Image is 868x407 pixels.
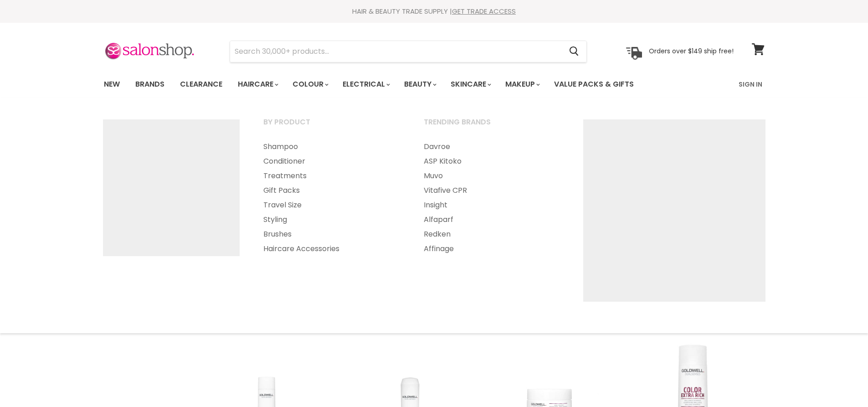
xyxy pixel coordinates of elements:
a: Beauty [397,75,442,94]
a: Haircare Accessories [252,242,411,256]
a: Shampoo [252,139,411,154]
ul: Main menu [97,71,687,98]
a: Skincare [444,75,497,94]
a: ASP Kitoko [412,154,571,169]
a: Haircare [231,75,284,94]
a: Muvo [412,169,571,183]
div: HAIR & BEAUTY TRADE SUPPLY | [92,7,776,16]
a: Electrical [336,75,395,94]
a: Alfaparf [412,212,571,227]
a: Brands [128,75,171,94]
a: Treatments [252,169,411,183]
a: Travel Size [252,198,411,212]
button: Search [562,41,586,62]
a: Value Packs & Gifts [547,75,641,94]
p: Orders over $149 ship free! [649,47,734,55]
a: Colour [286,75,334,94]
a: Davroe [412,139,571,154]
a: Affinage [412,242,571,256]
a: Clearance [173,75,229,94]
input: Search [230,41,562,62]
a: Trending Brands [412,115,571,138]
a: Gift Packs [252,183,411,198]
nav: Main [92,71,776,98]
a: Sign In [733,75,768,94]
a: GET TRADE ACCESS [452,6,516,16]
a: Makeup [498,75,545,94]
ul: Main menu [252,139,411,256]
a: By Product [252,115,411,138]
form: Product [230,41,587,62]
a: Conditioner [252,154,411,169]
a: New [97,75,127,94]
a: Redken [412,227,571,242]
a: Vitafive CPR [412,183,571,198]
a: Styling [252,212,411,227]
ul: Main menu [412,139,571,256]
a: Insight [412,198,571,212]
a: Brushes [252,227,411,242]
